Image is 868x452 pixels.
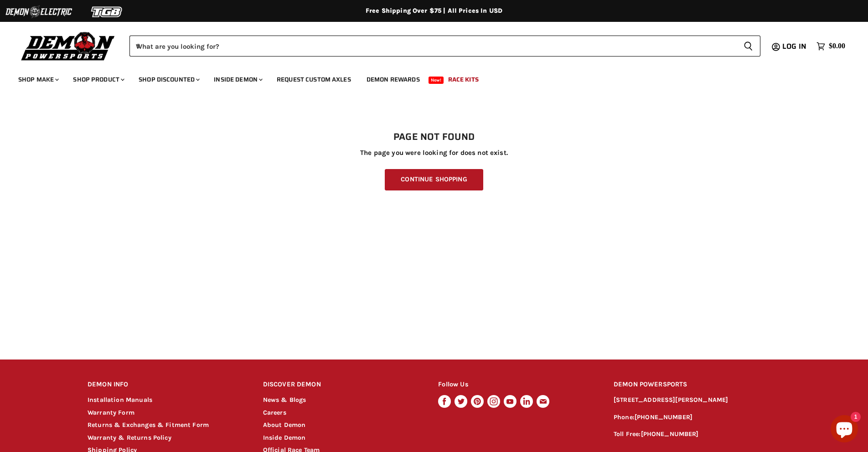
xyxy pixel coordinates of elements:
a: Warranty Form [88,409,134,416]
img: TGB Logo 2 [73,3,141,21]
span: $0.00 [829,42,845,51]
p: Toll Free: [614,429,780,440]
a: Race Kits [441,70,486,89]
a: Request Custom Axles [270,70,358,89]
a: Shop Product [66,70,130,89]
a: Shop Make [11,70,64,89]
a: Warranty & Returns Policy [88,434,171,442]
form: Product [129,36,760,56]
a: Shop Discounted [132,70,205,89]
a: Inside Demon [263,434,306,442]
inbox-online-store-chat: Shopify online store chat [828,415,861,445]
div: Free Shipping Over $75 | All Prices In USD [69,7,799,15]
p: [STREET_ADDRESS][PERSON_NAME] [614,395,780,406]
img: Demon Electric Logo 2 [5,3,73,21]
h2: Follow Us [438,374,596,395]
a: Continue Shopping [385,169,483,190]
input: When autocomplete results are available use up and down arrows to review and enter to select [129,36,736,56]
a: Demon Rewards [360,70,427,89]
h1: Page not found [88,132,780,143]
a: Careers [263,409,286,416]
p: Phone: [614,412,780,423]
a: Inside Demon [207,70,268,89]
a: About Demon [263,421,306,429]
ul: Main menu [11,67,843,89]
a: [PHONE_NUMBER] [635,413,692,421]
span: New! [429,77,444,84]
h2: DEMON INFO [88,374,246,395]
a: Installation Manuals [88,396,152,404]
span: Log in [782,41,806,52]
a: $0.00 [812,40,850,53]
a: News & Blogs [263,396,306,404]
h2: DEMON POWERSPORTS [614,374,780,395]
button: Search [736,36,760,56]
p: The page you were looking for does not exist. [88,149,780,157]
a: Log in [778,42,812,51]
img: Demon Powersports [18,30,118,62]
a: [PHONE_NUMBER] [641,430,699,438]
a: Returns & Exchanges & Fitment Form [88,421,209,429]
h2: DISCOVER DEMON [263,374,421,395]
